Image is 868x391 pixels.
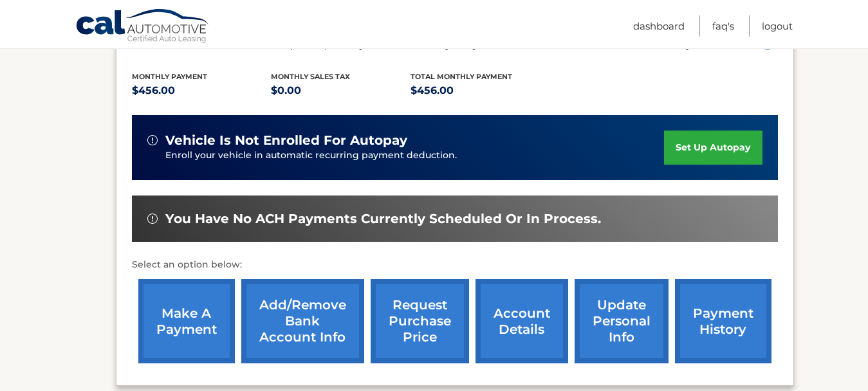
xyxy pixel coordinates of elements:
p: Select an option below: [132,257,778,273]
span: Monthly sales Tax [271,72,350,81]
a: set up autopay [664,131,762,165]
span: You have no ACH payments currently scheduled or in process. [165,211,601,227]
p: $456.00 [132,82,272,100]
a: Logout [762,15,793,37]
a: update personal info [575,279,669,363]
span: Total Monthly Payment [411,72,512,81]
a: request purchase price [371,279,469,363]
a: make a payment [138,279,235,363]
a: Dashboard [633,15,685,37]
img: alert-white.svg [147,135,158,145]
a: payment history [675,279,771,363]
p: $456.00 [411,82,550,100]
p: Enroll your vehicle in automatic recurring payment deduction. [165,149,665,163]
a: FAQ's [712,15,734,37]
span: Monthly Payment [132,72,207,81]
p: $0.00 [271,82,411,100]
a: Cal Automotive [75,8,210,46]
a: account details [476,279,568,363]
img: alert-white.svg [147,214,158,224]
span: vehicle is not enrolled for autopay [165,132,407,149]
a: Add/Remove bank account info [241,279,364,363]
